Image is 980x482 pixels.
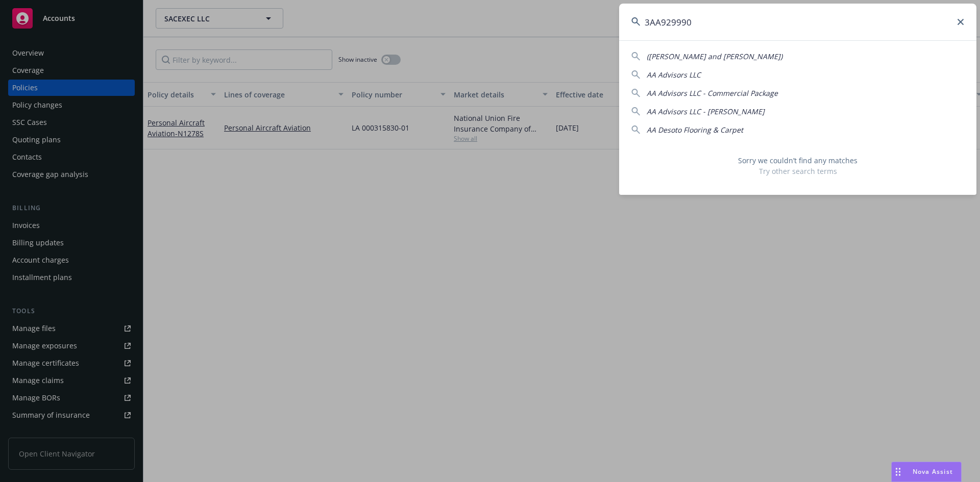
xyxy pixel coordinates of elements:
input: Search... [619,4,976,40]
span: Try other search terms [631,166,964,176]
span: ([PERSON_NAME] and [PERSON_NAME]) [647,52,782,61]
span: AA Advisors LLC - Commercial Package [647,88,778,98]
span: AA Advisors LLC [647,70,701,80]
span: Nova Assist [913,467,953,476]
button: Nova Assist [891,462,962,482]
span: AA Advisors LLC - [PERSON_NAME] [647,107,765,116]
span: Sorry we couldn’t find any matches [631,155,964,166]
div: Drag to move [892,462,904,481]
span: AA Desoto Flooring & Carpet [647,125,743,135]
